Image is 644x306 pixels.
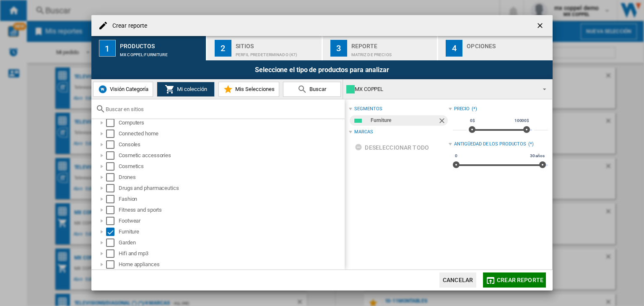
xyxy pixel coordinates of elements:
div: MX COPPEL [346,83,535,95]
div: Perfil predeterminado (47) [236,48,318,57]
div: Footwear [119,217,343,225]
md-checkbox: Select [106,162,119,171]
button: Crear reporte [483,272,546,288]
div: Consoles [119,140,343,149]
div: MX COPPEL:Furniture [120,48,203,57]
md-checkbox: Select [106,184,119,192]
md-checkbox: Select [106,195,119,203]
input: Buscar en sitios [106,106,340,112]
button: Cancelar [439,272,476,288]
span: 30 años [529,153,546,159]
img: wiser-icon-blue.png [98,84,108,94]
md-checkbox: Select [106,140,119,149]
div: Drones [119,173,343,182]
div: Cosmetic accessories [119,151,343,160]
button: 3 Reporte Matriz de precios [323,36,438,60]
div: Computers [119,119,343,127]
div: Precio [454,106,470,112]
ng-md-icon: Quitar [438,117,448,127]
div: Marcas [354,129,373,135]
md-checkbox: Select [106,119,119,127]
div: Opciones [467,39,549,48]
md-checkbox: Select [106,206,119,214]
div: Fashion [119,195,343,203]
span: Mi colección [175,86,207,92]
div: Reporte [351,39,434,48]
md-checkbox: Select [106,228,119,236]
div: Garden [119,239,343,247]
span: Visión Categoría [108,86,148,92]
div: Cosmetics [119,162,343,171]
div: Furniture [119,228,343,236]
span: 0$ [469,117,476,124]
span: Crear reporte [497,277,543,283]
div: 4 [446,40,462,57]
span: 10000$ [513,117,530,124]
button: getI18NText('BUTTONS.CLOSE_DIALOG') [532,17,549,34]
md-checkbox: Select [106,217,119,225]
button: Buscar [283,82,341,97]
span: Mis Selecciones [233,86,275,92]
md-checkbox: Select [106,130,119,138]
md-checkbox: Select [106,249,119,258]
div: Furniture [371,115,437,126]
div: segmentos [354,106,382,112]
button: Mis Selecciones [218,82,279,97]
button: Deseleccionar todo [352,140,431,155]
div: 1 [99,40,116,57]
div: Seleccione el tipo de productos para analizar [91,60,553,79]
md-checkbox: Select [106,151,119,160]
ng-md-icon: getI18NText('BUTTONS.CLOSE_DIALOG') [536,21,546,31]
button: 4 Opciones [438,36,553,60]
div: Sitios [236,39,318,48]
span: Buscar [307,86,326,92]
div: Antigüedad de los productos [454,141,526,148]
button: 1 Productos MX COPPEL:Furniture [91,36,207,60]
div: Drugs and pharmaceutics [119,184,343,192]
button: Mi colección [157,82,215,97]
div: Connected home [119,130,343,138]
div: Matriz de precios [351,48,434,57]
md-checkbox: Select [106,260,119,269]
button: 2 Sitios Perfil predeterminado (47) [207,36,322,60]
div: Hifi and mp3 [119,249,343,258]
div: 2 [215,40,231,57]
div: 3 [330,40,347,57]
div: Productos [120,39,203,48]
span: 0 [454,153,459,159]
md-checkbox: Select [106,239,119,247]
div: Fitness and sports [119,206,343,214]
div: Home appliances [119,260,343,269]
div: Deseleccionar todo [355,140,429,155]
md-checkbox: Select [106,173,119,182]
h4: Crear reporte [108,22,147,30]
button: Visión Categoría [93,82,153,97]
